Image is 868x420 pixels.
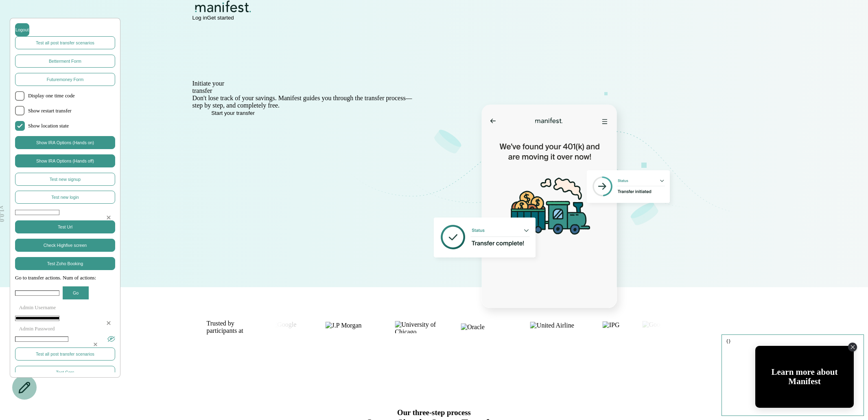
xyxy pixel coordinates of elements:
[15,136,115,149] button: Show IRA Options (Hands on)
[211,110,255,116] span: Start your transfer
[848,343,857,352] div: Close Tolstoy widget
[15,91,115,101] li: Display one time code
[15,23,29,36] button: Logout
[207,320,243,334] p: Trusted by participants at
[15,220,115,233] button: Test Url
[192,15,207,21] button: Log in
[15,275,115,281] span: Go to transfer actions. Num of actions:
[15,154,115,167] button: Show IRA Options (Hands off)
[15,257,115,270] button: Test Zoho Booking
[192,95,422,109] p: Don't lose track of your savings. Manifest guides you through the transfer process—step by step, ...
[28,123,115,129] span: Show location state
[15,73,115,86] button: Futuremoney Form
[15,239,115,252] button: Check Highfive screen
[755,367,854,386] div: Learn more about Manifest
[15,305,115,311] p: Admin Username
[603,321,627,333] img: IPG
[15,347,115,361] button: Test all post transfer scenarios
[15,121,115,131] li: Show location state
[722,334,864,416] pre: {}
[192,110,274,116] button: Start your transfer
[192,87,422,95] h1: transfer
[15,173,115,186] button: Test new signup
[755,346,854,408] div: Tolstoy bubble widget
[28,93,115,99] span: Display one time code
[192,408,676,417] h3: Our three-step process
[395,321,445,333] img: University of Chicago
[461,323,515,330] img: Oracle
[530,322,587,333] img: United Airline
[755,346,854,408] div: Open Tolstoy
[271,321,310,334] img: Google
[28,108,115,114] span: Show restart transfer
[326,322,380,333] img: J.P Morgan
[15,36,115,49] button: Test all post transfer scenarios
[15,191,115,204] button: Test new login
[15,55,115,68] button: Betterment Form
[212,87,239,94] span: in minutes
[192,80,422,87] h1: Initiate your
[207,15,234,21] button: Get started
[15,366,115,379] button: Test Cors
[15,106,115,116] li: Show restart transfer
[63,286,89,299] button: Go
[15,326,115,332] p: Admin Password
[642,321,681,334] img: Google
[755,346,854,408] div: Open Tolstoy widget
